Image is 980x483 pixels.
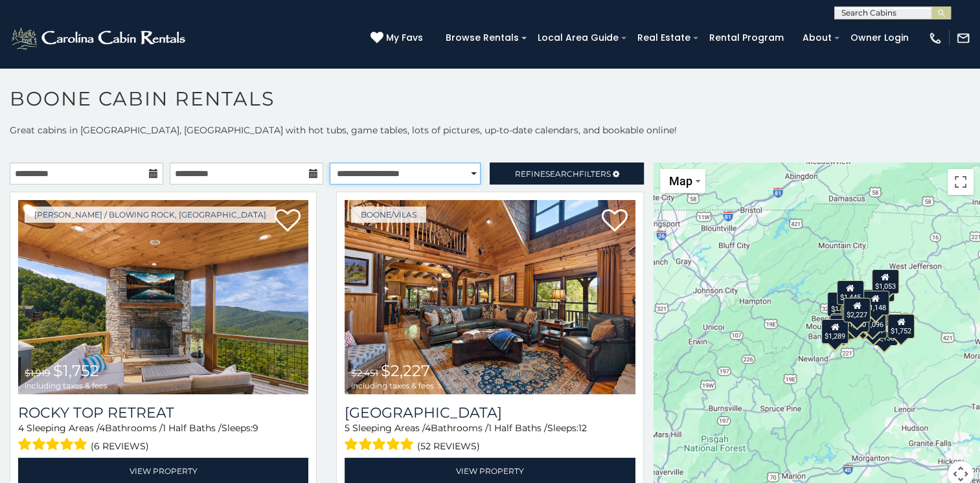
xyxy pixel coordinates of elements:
[99,422,105,434] span: 4
[578,422,587,434] span: 12
[488,422,547,434] span: 1 Half Baths /
[827,291,854,316] div: $1,693
[351,367,378,379] span: $2,451
[928,31,942,45] img: phone-regular-white.png
[417,438,480,455] span: (52 reviews)
[253,422,258,434] span: 9
[275,208,301,235] a: Add to favorites
[515,169,611,179] span: Refine Filters
[871,269,898,294] div: $1,053
[703,28,790,48] a: Rental Program
[669,174,692,188] span: Map
[860,313,887,338] div: $1,021
[345,404,635,421] a: [GEOGRAPHIC_DATA]
[18,200,308,394] img: Rocky Top Retreat
[25,367,51,379] span: $1,919
[18,422,24,434] span: 4
[345,404,635,421] h3: Diamond Creek Lodge
[91,438,149,455] span: (6 reviews)
[439,28,525,48] a: Browse Rentals
[948,169,974,195] button: Toggle fullscreen view
[843,298,871,322] div: $2,227
[861,290,889,315] div: $1,148
[25,207,276,223] a: [PERSON_NAME] / Blowing Rock, [GEOGRAPHIC_DATA]
[871,321,898,346] div: $2,138
[887,313,915,338] div: $1,752
[631,28,697,48] a: Real Estate
[602,208,628,235] a: Add to favorites
[18,421,308,455] div: Sleeping Areas / Bathrooms / Sleeps:
[660,169,705,193] button: Change map style
[345,422,350,434] span: 5
[842,308,869,332] div: $1,380
[381,361,430,380] span: $2,227
[370,31,426,45] a: My Favs
[351,381,434,390] span: including taxes & fees
[425,422,431,434] span: 4
[53,361,99,380] span: $1,752
[490,163,643,185] a: RefineSearchFilters
[859,308,886,332] div: $1,096
[18,200,308,394] a: Rocky Top Retreat $1,919 $1,752 including taxes & fees
[386,31,423,45] span: My Favs
[351,207,426,223] a: Boone/Vilas
[163,422,222,434] span: 1 Half Baths /
[345,421,635,455] div: Sleeping Areas / Bathrooms / Sleeps:
[25,381,108,390] span: including taxes & fees
[821,319,849,344] div: $1,289
[345,200,635,394] a: Diamond Creek Lodge $2,451 $2,227 including taxes & fees
[956,31,970,45] img: mail-regular-white.png
[10,25,189,51] img: White-1-2.png
[531,28,625,48] a: Local Area Guide
[18,404,308,421] a: Rocky Top Retreat
[345,200,635,394] img: Diamond Creek Lodge
[796,28,838,48] a: About
[836,280,863,305] div: $1,445
[545,169,579,179] span: Search
[844,28,915,48] a: Owner Login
